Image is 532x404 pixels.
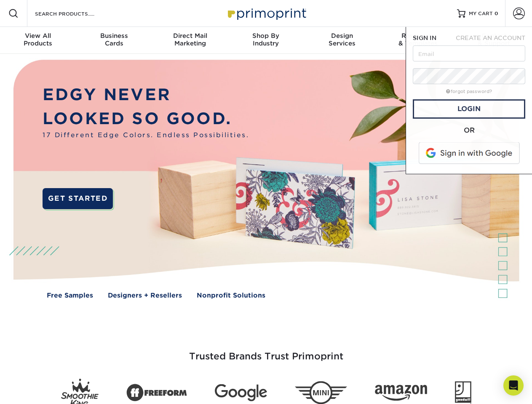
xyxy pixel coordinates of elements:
[380,32,456,47] div: & Templates
[304,32,380,47] div: Services
[503,375,524,396] div: Open Intercom Messenger
[469,10,493,17] span: MY CART
[456,35,525,41] span: CREATE AN ACCOUNT
[34,8,116,19] input: SEARCH PRODUCTS.....
[43,83,249,107] p: EDGY NEVER
[47,291,93,300] a: Free Samples
[304,27,380,54] a: DesignServices
[152,32,228,40] span: Direct Mail
[304,32,380,40] span: Design
[228,32,304,40] span: Shop By
[375,385,427,401] img: Amazon
[228,32,304,47] div: Industry
[495,11,498,16] span: 0
[2,378,72,401] iframe: Google Customer Reviews
[197,291,265,300] a: Nonprofit Solutions
[215,384,267,401] img: Google
[43,188,113,209] a: GET STARTED
[152,27,228,54] a: Direct MailMarketing
[76,32,152,47] div: Cards
[43,130,249,140] span: 17 Different Edge Colors. Endless Possibilities.
[380,32,456,40] span: Resources
[413,35,436,41] span: SIGN IN
[152,32,228,47] div: Marketing
[413,45,525,61] input: Email
[20,331,513,372] h3: Trusted Brands Trust Primoprint
[76,27,152,54] a: BusinessCards
[224,4,308,22] img: Primoprint
[228,27,304,54] a: Shop ByIndustry
[446,89,492,94] a: forgot password?
[413,125,525,136] div: OR
[455,381,471,404] img: Goodwill
[380,27,456,54] a: Resources& Templates
[413,99,525,119] a: Login
[108,291,182,300] a: Designers + Resellers
[76,32,152,40] span: Business
[43,107,249,131] p: LOOKED SO GOOD.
